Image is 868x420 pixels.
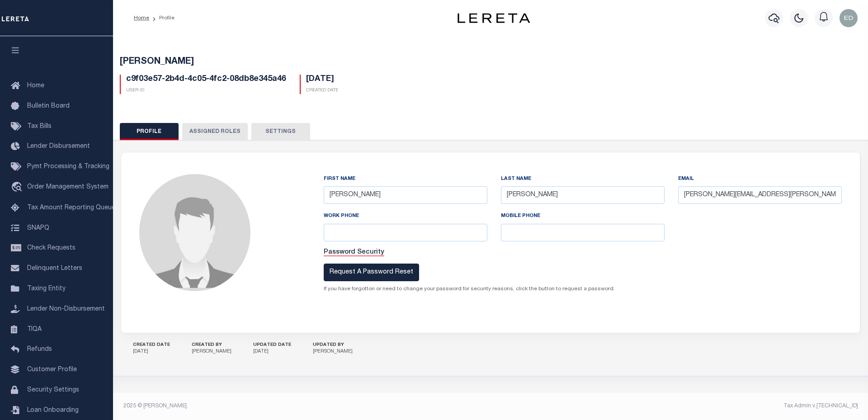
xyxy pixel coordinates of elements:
p: [DATE] [133,348,170,356]
h5: UPDATED BY [313,342,353,348]
h5: c9f03e57-2b4d-4c05-4fc2-08db8e345a46 [126,75,286,85]
span: Check Requests [27,245,75,251]
label: Mobile Phone [501,212,540,220]
span: Lender Non-Disbursement [27,306,105,312]
span: Bulletin Board [27,103,70,109]
h5: [DATE] [306,75,338,85]
span: Loan Onboarding [27,407,79,414]
span: Order Management System [27,184,108,190]
button: Assigned Roles [182,123,248,140]
span: SNAPQ [27,225,49,231]
div: Tax Admin v.[TECHNICAL_ID] [497,402,858,410]
p: If you have forgotton or need to change your password for security reasons, click the button to r... [324,285,841,293]
li: Profile [149,14,175,22]
span: Refunds [27,346,52,353]
span: [PERSON_NAME] [120,57,194,66]
span: Tax Amount Reporting Queue [27,205,115,211]
span: Delinquent Letters [27,265,82,272]
span: Pymt Processing & Tracking [27,164,109,170]
p: [PERSON_NAME] [192,348,231,356]
span: Customer Profile [27,367,77,373]
button: Request A Password Reset [324,264,419,281]
h5: CREATED BY [192,342,231,348]
h5: UPDATED DATE [253,342,291,348]
h5: CREATED DATE [133,342,170,348]
i: travel_explore [11,182,25,193]
span: Lender Disbursement [27,143,90,150]
button: Profile [120,123,179,140]
span: Tax Bills [27,123,52,130]
span: Taxing Entity [27,286,66,292]
p: [DATE] [253,348,291,356]
span: Home [27,83,44,89]
a: Home [134,15,149,21]
button: Settings [251,123,310,140]
img: svg+xml;base64,PHN2ZyB4bWxucz0iaHR0cDovL3d3dy53My5vcmcvMjAwMC9zdmciIHBvaW50ZXItZXZlbnRzPSJub25lIi... [840,9,858,27]
label: Last Name [501,175,531,183]
p: Created Date [306,87,338,94]
label: Email [678,175,694,183]
span: Security Settings [27,387,79,393]
p: [PERSON_NAME] [313,348,353,356]
p: User Id [126,87,286,94]
label: Work Phone [324,212,359,220]
label: First Name [324,175,355,183]
span: TIQA [27,326,42,332]
div: 2025 © [PERSON_NAME]. [117,402,491,410]
span: Password Security [324,249,384,256]
img: logo-dark.svg [458,13,530,23]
